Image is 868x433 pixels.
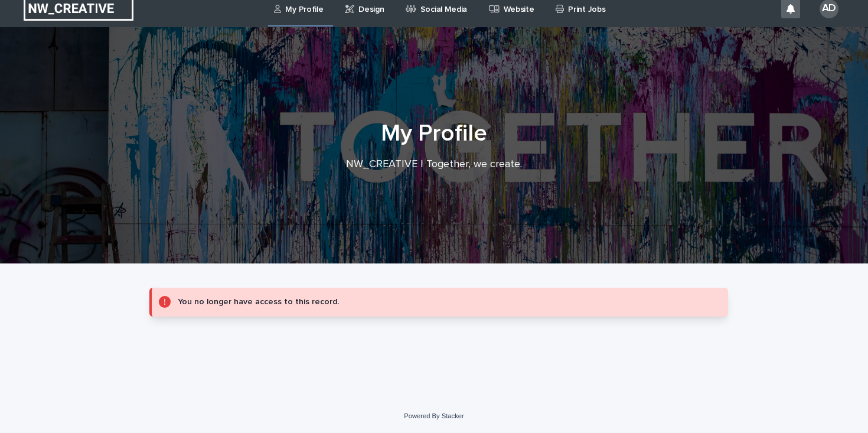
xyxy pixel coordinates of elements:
p: NW_CREATIVE | Together, we create. [198,158,670,171]
div: You no longer have access to this record. [178,295,704,310]
a: Powered By Stacker [404,412,464,419]
h1: My Profile [145,119,723,148]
